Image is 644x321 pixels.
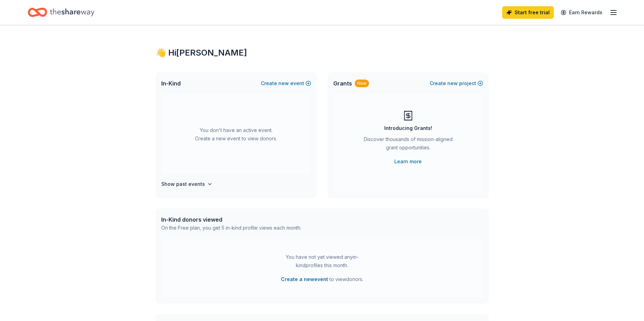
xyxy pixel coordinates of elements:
[161,215,301,224] div: In-Kind donors viewed
[355,80,369,87] div: New
[447,79,458,88] span: new
[161,180,205,188] h4: Show past events
[430,79,483,88] button: Createnewproject
[279,253,366,270] div: You have not yet viewed any in-kind profiles this month.
[156,47,489,58] div: 👋 Hi [PERSON_NAME]
[161,94,311,174] div: You don't have an active event. Create a new event to view donors.
[28,4,94,20] a: Home
[161,180,213,188] button: Show past events
[384,124,432,132] div: Introducing Grants!
[361,135,455,155] div: Discover thousands of mission-aligned grant opportunities.
[394,157,422,166] a: Learn more
[261,79,311,88] button: Createnewevent
[161,224,301,232] div: On the Free plan, you get 5 in-kind profile views each month.
[557,6,607,19] a: Earn Rewards
[278,79,289,88] span: new
[333,79,352,88] span: Grants
[281,275,328,283] button: Create a newevent
[281,275,363,283] span: to view donors .
[161,79,181,88] span: In-Kind
[502,6,554,19] a: Start free trial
